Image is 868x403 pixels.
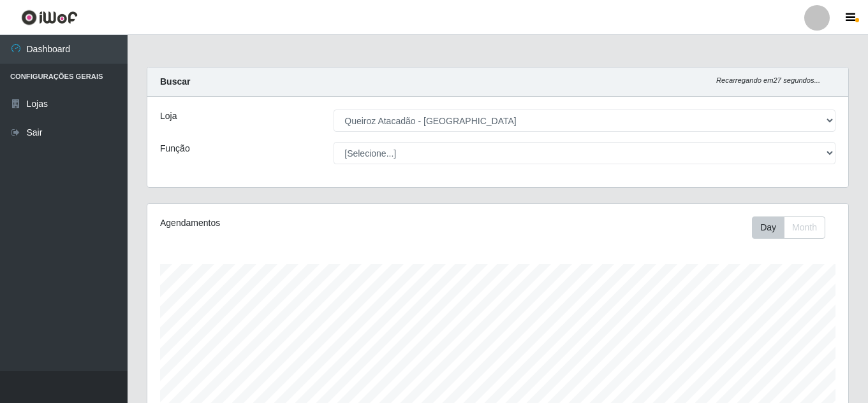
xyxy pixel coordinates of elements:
[160,76,190,87] strong: Buscar
[752,216,825,239] div: First group
[716,76,820,84] i: Recarregando em 27 segundos...
[752,216,784,239] button: Day
[21,10,78,25] img: CoreUI Logo
[160,142,190,155] label: Função
[160,216,430,230] div: Agendamentos
[784,216,825,239] button: Month
[160,110,177,123] label: Loja
[752,216,835,239] div: Toolbar with button groups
